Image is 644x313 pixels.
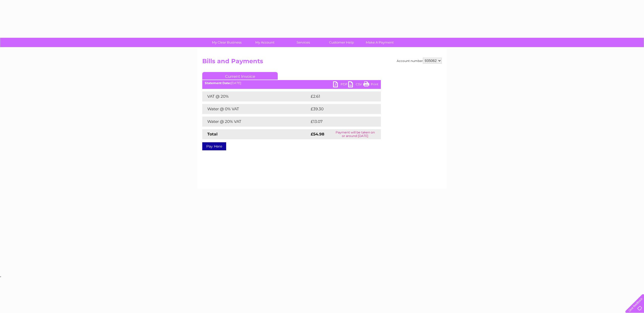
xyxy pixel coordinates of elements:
a: Pay Here [202,142,226,150]
b: Statement Date: [205,81,231,85]
a: CSV [348,81,363,89]
td: £2.61 [309,91,369,101]
td: Payment will be taken on or around [DATE] [329,129,381,139]
a: My Account [244,38,286,47]
td: Water @ 0% VAT [202,104,309,114]
a: My Clear Business [206,38,248,47]
a: Customer Help [321,38,362,47]
a: Services [283,38,324,47]
td: £13.07 [309,117,370,127]
strong: Total [207,132,218,136]
a: Make A Payment [359,38,400,47]
td: £39.30 [309,104,371,114]
td: Water @ 20% VAT [202,117,309,127]
a: PDF [333,81,348,89]
td: VAT @ 20% [202,91,309,101]
strong: £54.98 [311,132,324,136]
div: Account number [397,58,442,64]
div: [DATE] [202,81,381,85]
a: Print [363,81,378,89]
h2: Bills and Payments [202,58,442,67]
a: Current Invoice [202,72,278,80]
